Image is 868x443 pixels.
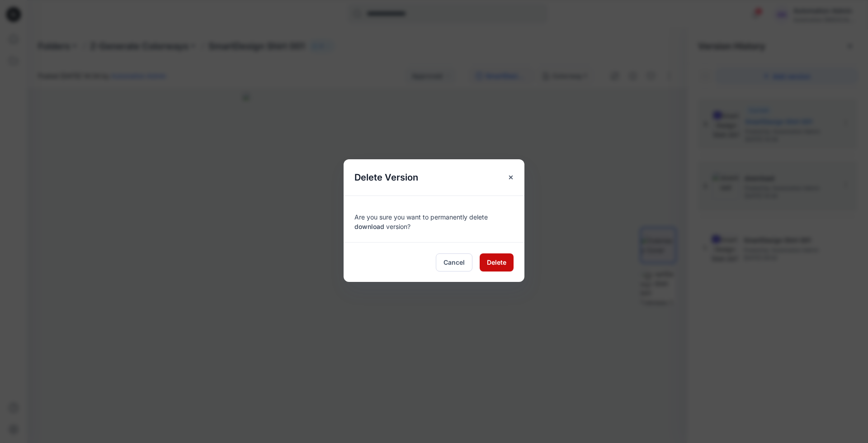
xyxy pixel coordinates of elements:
[436,253,472,272] button: Cancel
[503,169,519,186] button: Close
[344,159,429,195] h5: Delete Version
[487,257,506,267] span: Delete
[354,207,514,231] div: Are you sure you want to permanently delete version?
[354,223,384,230] span: download
[443,257,465,267] span: Cancel
[480,253,514,272] button: Delete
